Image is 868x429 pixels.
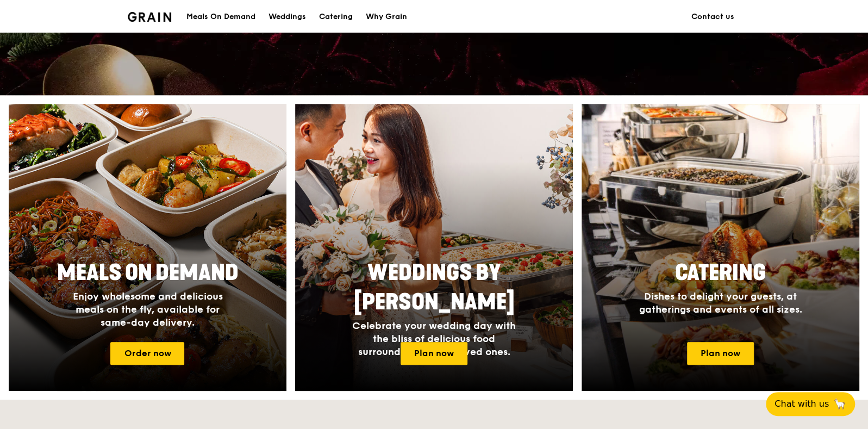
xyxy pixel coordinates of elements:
[687,342,754,365] a: Plan now
[313,1,359,33] a: Catering
[295,104,573,391] img: weddings-card.4f3003b8.jpg
[186,1,255,33] div: Meals On Demand
[766,392,855,416] button: Chat with us🦙
[110,342,184,365] a: Order now
[319,1,353,33] div: Catering
[401,342,467,365] a: Plan now
[128,12,172,22] img: Grain
[582,104,859,391] a: CateringDishes to delight your guests, at gatherings and events of all sizes.Plan now
[685,1,741,33] a: Contact us
[9,104,286,391] img: meals-on-demand-card.d2b6f6db.png
[353,260,514,315] span: Weddings by [PERSON_NAME]
[9,104,286,391] a: Meals On DemandEnjoy wholesome and delicious meals on the fly, available for same-day delivery.Or...
[366,1,407,33] div: Why Grain
[359,1,414,33] a: Why Grain
[57,260,238,286] span: Meals On Demand
[775,397,829,411] span: Chat with us
[295,104,573,391] a: Weddings by [PERSON_NAME]Celebrate your wedding day with the bliss of delicious food surrounded b...
[352,320,516,358] span: Celebrate your wedding day with the bliss of delicious food surrounded by your loved ones.
[675,260,766,286] span: Catering
[72,290,222,328] span: Enjoy wholesome and delicious meals on the fly, available for same-day delivery.
[268,1,306,33] div: Weddings
[833,397,846,411] span: 🦙
[639,290,802,315] span: Dishes to delight your guests, at gatherings and events of all sizes.
[262,1,313,33] a: Weddings
[582,104,859,391] img: catering-card.e1cfaf3e.jpg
